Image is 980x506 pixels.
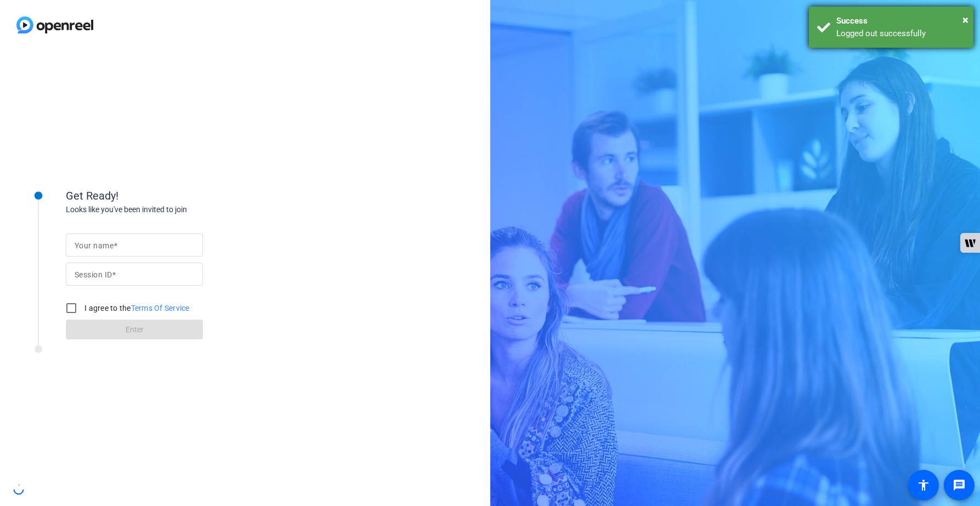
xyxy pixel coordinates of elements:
mat-label: Session ID [75,270,112,279]
a: Terms Of Service [131,304,190,312]
div: Looks like you've been invited to join [66,204,285,215]
button: Close [962,12,968,28]
label: I agree to the [82,303,190,314]
div: Success [836,15,965,27]
div: Get Ready! [66,187,285,204]
div: Logged out successfully [836,27,965,40]
mat-icon: accessibility [917,479,930,492]
mat-icon: message [953,479,966,492]
span: × [962,13,968,26]
mat-label: Your name [75,241,114,250]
